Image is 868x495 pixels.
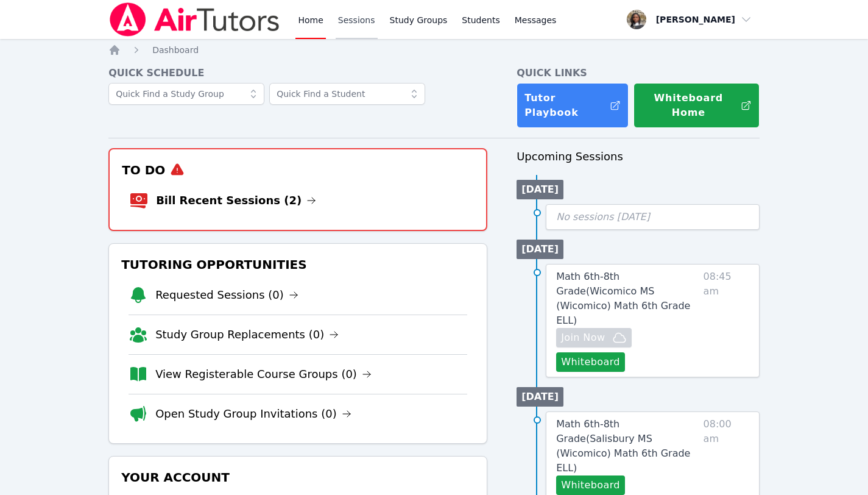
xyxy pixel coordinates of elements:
[119,254,477,276] h3: Tutoring Opportunities
[515,14,557,26] span: Messages
[152,44,199,56] a: Dashboard
[704,417,749,495] span: 08:00 am
[556,328,632,347] button: Join Now
[517,66,760,80] h4: Quick Links
[561,330,605,345] span: Join Now
[704,269,749,372] span: 08:45 am
[517,180,563,199] li: [DATE]
[633,83,760,128] button: Whiteboard Home
[156,192,316,209] a: Bill Recent Sessions (2)
[517,148,760,165] h3: Upcoming Sessions
[108,44,760,56] nav: Breadcrumb
[155,326,339,343] a: Study Group Replacements (0)
[108,2,281,37] img: Air Tutors
[556,211,650,223] span: No sessions [DATE]
[119,159,476,181] h3: To Do
[556,271,690,326] span: Math 6th-8th Grade ( Wicomico MS (Wicomico) Math 6th Grade ELL )
[517,83,628,128] a: Tutor Playbook
[556,418,690,474] span: Math 6th-8th Grade ( Salisbury MS (Wicomico) Math 6th Grade ELL )
[108,83,264,105] input: Quick Find a Study Group
[556,352,625,372] button: Whiteboard
[155,366,372,383] a: View Registerable Course Groups (0)
[119,466,477,488] h3: Your Account
[556,269,698,328] a: Math 6th-8th Grade(Wicomico MS (Wicomico) Math 6th Grade ELL)
[155,405,351,422] a: Open Study Group Invitations (0)
[155,287,298,304] a: Requested Sessions (0)
[108,66,487,80] h4: Quick Schedule
[152,45,199,55] span: Dashboard
[269,83,425,105] input: Quick Find a Student
[556,417,698,475] a: Math 6th-8th Grade(Salisbury MS (Wicomico) Math 6th Grade ELL)
[556,475,625,495] button: Whiteboard
[517,240,563,259] li: [DATE]
[517,387,563,407] li: [DATE]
